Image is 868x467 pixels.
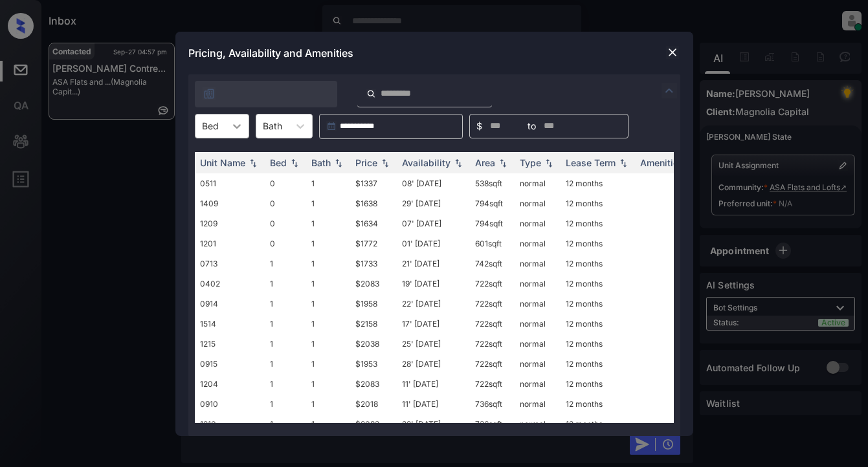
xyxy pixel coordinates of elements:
td: $2038 [350,334,397,354]
td: normal [515,414,561,434]
td: 1 [265,334,306,354]
td: 1 [306,254,350,274]
img: sorting [496,158,509,167]
td: 1 [265,374,306,394]
td: normal [515,234,561,254]
td: 1 [306,193,350,213]
td: 12 months [561,234,635,254]
span: $ [476,119,482,133]
td: 0 [265,234,306,254]
img: icon-zuma [662,83,677,98]
td: 1 [306,354,350,374]
td: 12 months [561,374,635,394]
td: 12 months [561,173,635,193]
td: 1409 [195,193,265,213]
td: normal [515,354,561,374]
img: icon-zuma [366,88,376,100]
td: 12 months [561,193,635,213]
td: normal [515,294,561,314]
td: $1733 [350,254,397,274]
td: $2158 [350,314,397,334]
td: 12 months [561,334,635,354]
td: 28' [DATE] [397,354,470,374]
td: 29' [DATE] [397,193,470,213]
td: 11' [DATE] [397,374,470,394]
td: 722 sqft [470,334,515,354]
td: 08' [DATE] [397,173,470,193]
td: 1210 [195,414,265,434]
div: Pricing, Availability and Amenities [175,32,693,74]
td: 0 [265,193,306,213]
img: sorting [379,158,392,167]
td: 1 [306,274,350,294]
td: normal [515,374,561,394]
td: 12 months [561,274,635,294]
td: 0511 [195,173,265,193]
td: 01' [DATE] [397,234,470,254]
td: 1514 [195,314,265,334]
td: normal [515,193,561,213]
div: Bath [311,157,331,168]
td: $2083 [350,374,397,394]
td: 0910 [195,394,265,414]
td: 12 months [561,294,635,314]
div: Amenities [640,157,684,168]
td: 0 [265,173,306,193]
td: 07' [DATE] [397,213,470,234]
span: to [528,119,536,133]
td: 1 [265,414,306,434]
td: 11' [DATE] [397,394,470,414]
img: sorting [617,158,630,167]
td: 1215 [195,334,265,354]
td: 12 months [561,213,635,234]
td: normal [515,334,561,354]
td: 1 [306,414,350,434]
td: normal [515,394,561,414]
td: 1 [306,213,350,234]
td: 1 [265,314,306,334]
td: 0402 [195,274,265,294]
td: 22' [DATE] [397,294,470,314]
td: 12 months [561,314,635,334]
td: 1 [306,374,350,394]
td: 538 sqft [470,173,515,193]
div: Unit Name [200,157,245,168]
div: Lease Term [566,157,616,168]
td: normal [515,274,561,294]
td: $1634 [350,213,397,234]
td: normal [515,173,561,193]
td: 12 months [561,254,635,274]
td: 1 [306,234,350,254]
td: 1201 [195,234,265,254]
td: 12 months [561,354,635,374]
td: 1 [306,394,350,414]
td: 1 [265,274,306,294]
td: $1638 [350,193,397,213]
td: 0713 [195,254,265,274]
td: 1 [306,173,350,193]
td: 25' [DATE] [397,334,470,354]
td: normal [515,314,561,334]
td: 1 [306,294,350,314]
td: 742 sqft [470,254,515,274]
td: $1337 [350,173,397,193]
td: $1772 [350,234,397,254]
td: 12 months [561,414,635,434]
td: 0 [265,213,306,234]
td: 19' [DATE] [397,274,470,294]
td: 722 sqft [470,374,515,394]
td: 601 sqft [470,234,515,254]
td: $2083 [350,414,397,434]
td: 722 sqft [470,354,515,374]
td: 0915 [195,354,265,374]
td: 794 sqft [470,213,515,234]
div: Price [355,157,377,168]
td: $2083 [350,274,397,294]
td: 12 months [561,394,635,414]
td: normal [515,254,561,274]
img: sorting [332,158,345,167]
td: normal [515,213,561,234]
img: sorting [247,158,260,167]
td: 0914 [195,294,265,314]
img: sorting [452,158,465,167]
